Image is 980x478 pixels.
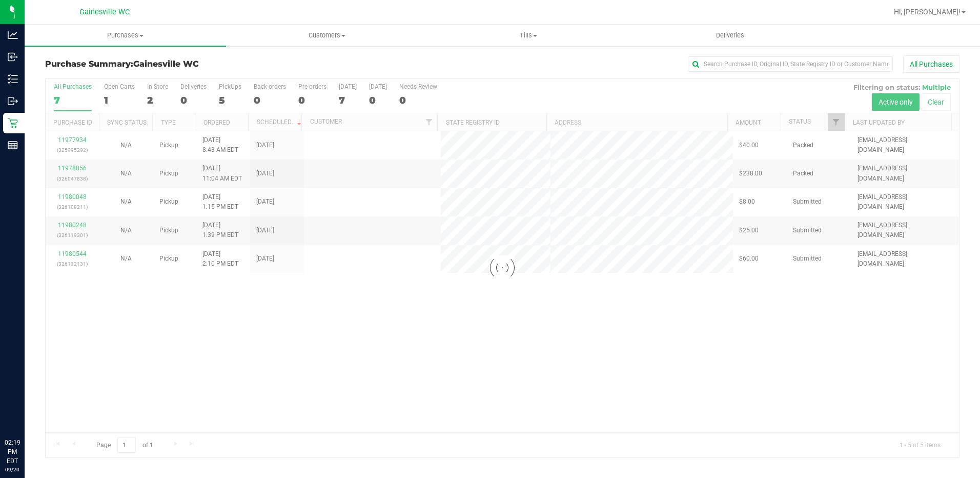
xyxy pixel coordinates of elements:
span: Deliveries [702,31,758,40]
inline-svg: Reports [8,140,18,150]
span: Gainesville WC [133,59,199,69]
h3: Purchase Summary: [45,59,350,69]
p: 09/20 [5,466,20,473]
span: Customers [227,31,427,40]
inline-svg: Inventory [8,74,18,84]
inline-svg: Outbound [8,96,18,106]
button: All Purchases [903,55,959,73]
input: Search Purchase ID, Original ID, State Registry ID or Customer Name... [688,56,893,72]
a: Customers [226,25,427,46]
inline-svg: Analytics [8,30,18,40]
span: Purchases [25,31,226,40]
span: Gainesville WC [79,8,130,16]
inline-svg: Retail [8,118,18,128]
iframe: Resource center unread badge [30,394,43,407]
inline-svg: Inbound [8,52,18,62]
a: Purchases [25,25,226,46]
span: Hi, [PERSON_NAME]! [894,8,961,16]
a: Tills [428,25,629,46]
a: Deliveries [629,25,831,46]
span: Tills [428,31,629,40]
p: 02:19 PM EDT [5,438,20,466]
iframe: Resource center [10,396,41,427]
